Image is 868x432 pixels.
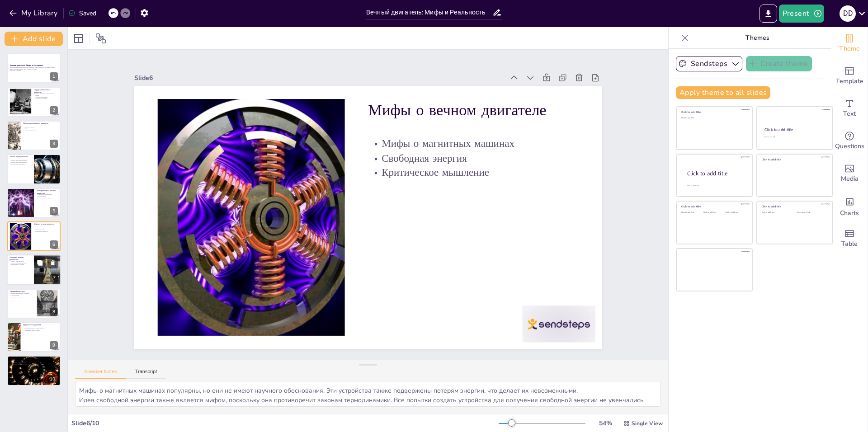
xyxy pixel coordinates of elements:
[7,121,61,150] div: 3
[681,117,746,119] div: Click to add text
[50,341,58,349] div: 9
[681,205,746,208] div: Click to add title
[7,221,61,251] div: 6
[840,5,856,23] button: d d
[10,290,34,293] p: Научный консенсус
[831,125,868,157] div: Get real-time input from your audience
[7,6,61,20] button: My Library
[840,5,856,22] div: d d
[836,76,863,86] span: Template
[831,157,868,190] div: Add images, graphics, shapes or video
[23,329,58,331] p: Применение законов физики
[71,419,499,427] div: Slide 6 / 10
[10,292,34,294] p: Единодушие научного сообщества
[50,140,58,148] div: 3
[831,27,868,60] div: Change the overall theme
[7,322,61,352] div: 9
[34,89,58,94] p: Определение вечного двигателя
[47,258,58,268] button: Delete Slide
[5,32,63,46] button: Add slide
[34,93,58,96] p: Вечный двигатель - гипотетическая машина
[34,229,58,230] p: Свободная энергия
[797,211,826,214] div: Click to add text
[839,44,860,54] span: Theme
[50,72,58,80] div: 1
[380,154,585,233] p: Свободная энергия
[68,9,96,18] div: Saved
[759,5,777,23] button: Export to PowerPoint
[687,169,745,177] div: Click to add title
[7,289,61,319] div: 8
[184,8,538,130] div: Slide 6
[50,207,58,215] div: 5
[10,357,58,360] p: Заключение
[843,109,856,119] span: Text
[376,167,580,246] p: Критическое мышление
[835,141,864,151] span: Questions
[10,160,31,162] p: Первый закон термодинамики
[50,174,58,182] div: 4
[764,136,824,138] div: Click to add text
[34,258,45,268] button: Duplicate Slide
[34,96,58,98] p: Законы термодинамики
[37,195,58,197] p: Потери энергии
[50,308,58,316] div: 8
[23,326,58,328] p: Альтернативная энергия
[37,193,58,195] p: Множество экспериментов
[9,256,31,261] p: Примеры "вечных двигателей"
[831,60,868,92] div: Add ready made slides
[746,56,812,71] button: Create theme
[37,189,58,194] p: Эксперименты с вечным двигателем
[23,126,58,128] p: Древние алхимики
[23,128,58,130] p: XIX век
[385,140,590,219] p: Мифы о магнитных машинах
[23,122,58,125] p: История идеи вечного двигателя
[10,294,34,296] p: Законы физики
[687,184,744,187] div: Click to add body
[23,130,58,131] p: Научное сообщество
[703,211,724,214] div: Click to add text
[7,87,61,117] div: 2
[831,222,868,255] div: Add a table
[841,174,859,184] span: Media
[762,158,826,161] div: Click to add title
[692,27,822,49] p: Themes
[34,223,58,225] p: Мифы о вечном двигателе
[632,420,663,427] span: Single View
[10,363,58,365] p: Устойчивое использование ресурсов
[764,127,825,132] div: Click to add title
[762,205,826,208] div: Click to add title
[10,67,58,70] p: В этой презентации мы рассмотрим концепцию вечного двигателя, его мифы, научные факты и экспериме...
[676,56,742,71] button: Sendsteps
[10,162,31,164] p: Второй закон термодинамики
[7,53,61,83] div: 1
[7,356,61,385] div: 10
[840,208,859,218] span: Charts
[676,86,770,99] button: Apply theme to all slides
[762,211,790,214] div: Click to add text
[594,419,616,427] div: 54 %
[681,110,746,114] div: Click to add title
[681,211,702,214] div: Click to add text
[9,262,31,264] p: Скрытые источники энергии
[50,274,58,282] div: 7
[779,5,824,23] button: Present
[10,296,34,298] p: Важность консенсуса
[75,382,661,407] textarea: Мифы о магнитных машинах популярны, но они не имеют научного обоснования. Эти устройства также по...
[50,106,58,114] div: 2
[831,92,868,125] div: Add text boxes
[47,375,58,383] div: 10
[7,188,61,218] div: 5
[23,324,58,326] p: Будущее исследований
[10,64,43,66] strong: Вечный двигатель: Мифы и Реальность
[126,369,166,379] button: Transcript
[7,255,61,286] div: 7
[23,328,58,329] p: Эффективное использование ресурсов
[366,6,492,19] input: Insert title
[34,230,58,232] p: Критическое мышление
[726,211,746,214] div: Click to add text
[10,360,58,362] p: Вечный двигатель как миф
[37,197,58,199] p: Важность законов физики
[75,369,126,379] button: Speaker Notes
[34,227,58,229] p: Мифы о магнитных машинах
